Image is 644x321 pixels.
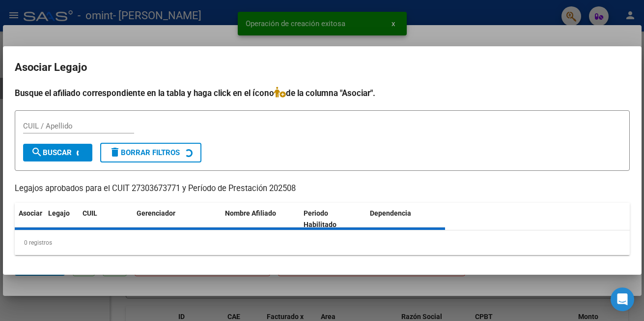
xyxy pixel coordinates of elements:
span: Asociar [19,209,42,217]
span: Periodo Habilitado [304,209,336,228]
button: Borrar Filtros [100,143,201,162]
datatable-header-cell: Dependencia [366,203,445,235]
span: Buscar [31,148,72,157]
mat-icon: delete [109,146,121,158]
h4: Busque el afiliado correspondiente en la tabla y haga click en el ícono de la columna "Asociar". [15,87,630,99]
h2: Asociar Legajo [15,58,630,77]
div: Open Intercom Messenger [611,288,634,311]
datatable-header-cell: CUIL [79,203,133,235]
mat-icon: search [31,146,43,158]
span: Gerenciador [137,209,175,217]
span: Nombre Afiliado [225,209,276,217]
span: CUIL [83,209,97,217]
button: Buscar [23,144,92,161]
div: 0 registros [15,230,630,255]
span: Dependencia [370,209,411,217]
span: Legajo [48,209,70,217]
p: Legajos aprobados para el CUIT 27303673771 y Período de Prestación 202508 [15,183,630,195]
datatable-header-cell: Nombre Afiliado [221,203,300,235]
span: Borrar Filtros [109,148,180,157]
datatable-header-cell: Asociar [15,203,44,235]
datatable-header-cell: Legajo [44,203,79,235]
datatable-header-cell: Periodo Habilitado [300,203,366,235]
datatable-header-cell: Gerenciador [133,203,221,235]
